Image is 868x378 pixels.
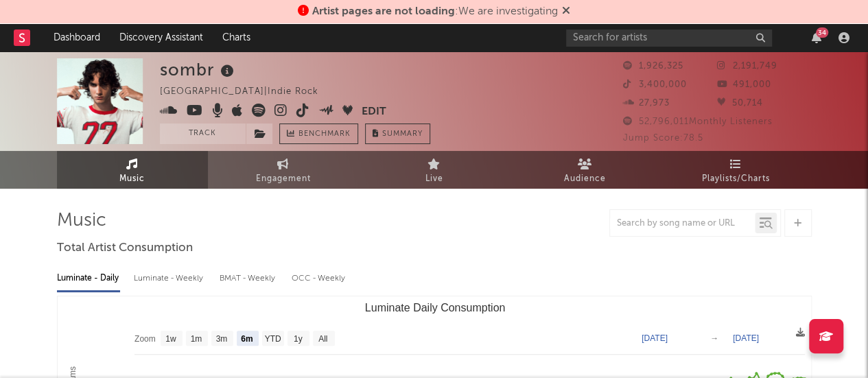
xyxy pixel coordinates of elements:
span: 491,000 [717,80,771,89]
a: Benchmark [279,123,358,144]
span: Playlists/Charts [702,171,770,187]
span: Dismiss [562,6,570,17]
span: Engagement [256,171,311,187]
span: Audience [564,171,606,187]
span: 27,973 [623,99,670,108]
a: Discovery Assistant [110,24,213,51]
span: 3,400,000 [623,80,687,89]
span: Jump Score: 78.5 [623,134,703,143]
text: Luminate Daily Consumption [364,302,505,314]
text: 1w [165,334,176,344]
button: Track [160,123,246,144]
a: Engagement [208,151,359,189]
span: Summary [382,130,423,138]
div: [GEOGRAPHIC_DATA] | Indie Rock [160,84,334,100]
span: Benchmark [298,126,351,143]
text: 1m [190,334,202,344]
span: Total Artist Consumption [57,240,193,257]
text: All [318,334,327,344]
span: 1,926,325 [623,62,683,71]
a: Charts [213,24,260,51]
text: Zoom [134,334,156,344]
a: Dashboard [44,24,110,51]
span: 2,191,749 [717,62,777,71]
a: Live [359,151,510,189]
div: OCC - Weekly [292,267,347,290]
span: Live [425,171,443,187]
div: 34 [816,27,828,38]
text: 6m [241,334,253,344]
input: Search for artists [566,29,772,47]
text: 3m [215,334,227,344]
div: Luminate - Weekly [134,267,206,290]
span: 52,796,011 Monthly Listeners [623,117,773,126]
button: 34 [812,32,821,43]
span: Artist pages are not loading [312,6,455,17]
div: Luminate - Daily [57,267,120,290]
text: [DATE] [733,333,759,343]
text: YTD [264,334,281,344]
a: Playlists/Charts [661,151,812,189]
text: → [710,333,718,343]
button: Edit [362,104,386,121]
text: [DATE] [642,333,668,343]
div: BMAT - Weekly [220,267,278,290]
button: Summary [365,123,430,144]
span: 50,714 [717,99,763,108]
text: 1y [293,334,302,344]
span: : We are investigating [312,6,558,17]
a: Music [57,151,208,189]
span: Music [119,171,145,187]
div: sombr [160,58,237,81]
input: Search by song name or URL [610,218,755,229]
a: Audience [510,151,661,189]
